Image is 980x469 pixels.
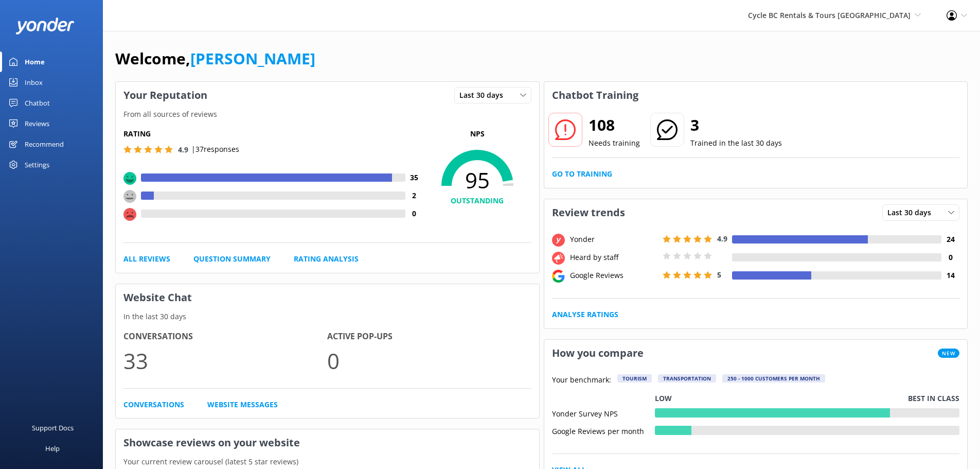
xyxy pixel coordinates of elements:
span: Last 30 days [887,207,937,218]
h4: 24 [941,234,959,245]
span: New [938,349,959,358]
div: Settings [25,154,49,175]
h4: 35 [405,172,423,183]
div: 250 - 1000 customers per month [722,374,825,383]
div: Transportation [658,374,716,383]
div: Yonder Survey NPS [552,408,655,418]
p: Low [655,393,672,404]
p: NPS [423,128,531,140]
p: Your benchmark: [552,374,611,387]
h3: Review trends [544,199,633,226]
a: Website Messages [207,399,278,410]
h4: Conversations [123,330,327,343]
h4: OUTSTANDING [423,195,531,206]
h4: 0 [405,208,423,219]
div: Support Docs [32,418,74,438]
h1: Welcome, [115,46,315,71]
p: 33 [123,343,327,378]
div: Google Reviews [567,270,660,281]
div: Help [45,438,60,459]
h3: How you compare [544,340,651,367]
span: 4.9 [717,234,727,244]
h3: Your Reputation [116,82,215,109]
p: From all sources of reviews [116,109,539,120]
a: All Reviews [123,253,170,265]
span: 4.9 [178,145,188,154]
p: Trained in the last 30 days [690,137,782,149]
span: 5 [717,270,721,280]
h4: 2 [405,190,423,201]
div: Tourism [617,374,652,383]
div: Chatbot [25,93,50,113]
h4: 0 [941,252,959,263]
div: Yonder [567,234,660,245]
a: Rating Analysis [294,253,359,265]
a: Analyse Ratings [552,309,618,320]
h2: 3 [690,113,782,137]
div: Reviews [25,113,49,134]
p: Needs training [589,137,640,149]
span: Cycle BC Rentals & Tours [GEOGRAPHIC_DATA] [748,10,911,20]
div: Google Reviews per month [552,426,655,435]
div: Home [25,51,45,72]
div: Heard by staff [567,252,660,263]
img: yonder-white-logo.png [15,18,75,34]
p: | 37 responses [191,144,239,155]
h4: 14 [941,270,959,281]
a: Go to Training [552,168,612,180]
h3: Chatbot Training [544,82,646,109]
a: Conversations [123,399,184,410]
div: Inbox [25,72,43,93]
span: Last 30 days [459,90,509,101]
a: Question Summary [193,253,271,265]
h5: Rating [123,128,423,140]
h2: 108 [589,113,640,137]
div: Recommend [25,134,64,154]
p: Your current review carousel (latest 5 star reviews) [116,456,539,467]
p: 0 [327,343,531,378]
p: In the last 30 days [116,311,539,322]
h3: Website Chat [116,284,539,311]
p: Best in class [908,393,959,404]
span: 95 [423,167,531,193]
h3: Showcase reviews on your website [116,429,539,456]
h4: Active Pop-ups [327,330,531,343]
a: [PERSON_NAME] [190,48,315,69]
